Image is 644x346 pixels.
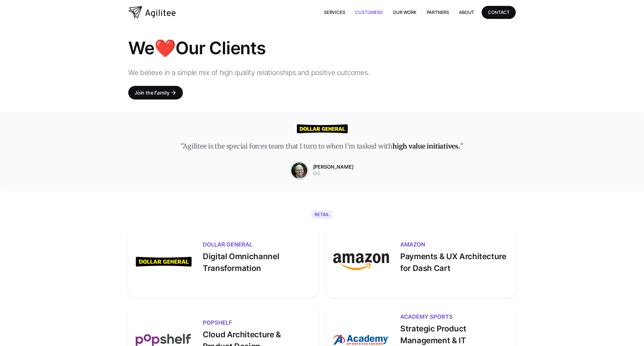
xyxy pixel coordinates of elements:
[454,6,479,19] a: About
[319,6,350,19] a: Services
[488,8,510,16] div: CONTACT
[128,6,176,19] a: home
[392,142,460,150] strong: high value initiatives.
[154,38,176,59] span: ❤️
[128,37,399,59] h1: We Our Clients
[388,6,422,19] a: Our Work
[482,6,516,19] a: CONTACT
[400,314,508,320] h3: ACADEMY SPORTS
[203,320,311,326] h3: Popshelf
[128,66,399,78] p: We believe in a simple mix of high quality relationships and positive outcomes.
[350,6,388,19] a: Customers
[313,170,354,177] div: CIO
[170,90,177,96] div: arrow_forward
[422,6,454,19] a: Partners
[128,86,183,100] a: Join the Familyarrow_forward
[181,141,463,152] p: "Agilitee is the special forces team that I turn to when I'm tasked with "
[134,88,169,97] div: Join the Family
[311,210,333,219] div: Retail
[203,242,311,247] h3: Dollar General
[400,247,508,274] p: Payments & UX Architecture for Dash Cart
[313,164,354,170] strong: [PERSON_NAME]
[203,247,311,274] p: Digital Omnichannel Transformation
[400,242,508,247] h3: AMAZON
